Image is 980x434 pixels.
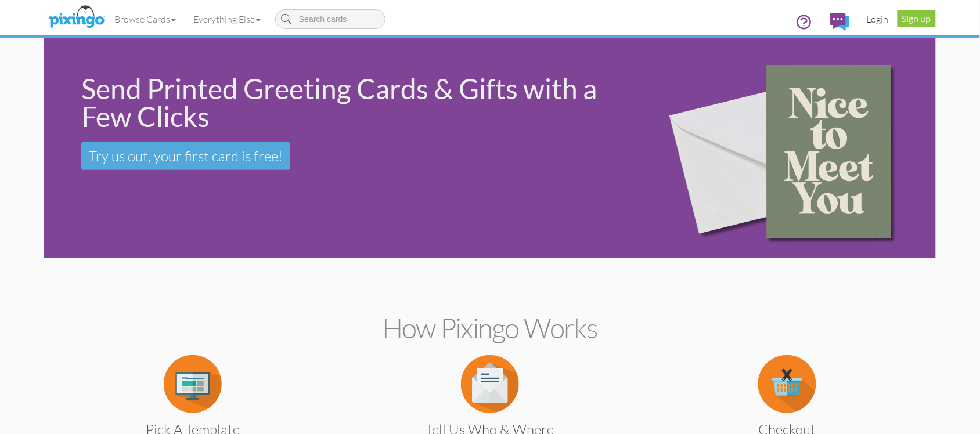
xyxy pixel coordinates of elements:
a: Try us out, your first card is free! [81,142,290,170]
h2: How Pixingo works [64,313,916,343]
a: Login [858,5,898,34]
input: Search cards [275,9,385,29]
a: Everything Else [185,5,269,34]
img: pixingo logo [46,3,107,32]
a: Sign up [898,10,936,27]
img: comments.svg [830,13,849,31]
span: Try us out, your first card is free! [89,147,283,165]
iframe: Chat [979,433,980,434]
img: item.alt [461,355,519,413]
a: Browse Cards [106,5,185,34]
img: item.alt [758,355,816,413]
img: 15b0954d-2d2f-43ee-8fdb-3167eb028af9.png [648,21,928,275]
img: item.alt [164,355,222,413]
div: Send Printed Greeting Cards & Gifts with a Few Clicks [81,75,629,131]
